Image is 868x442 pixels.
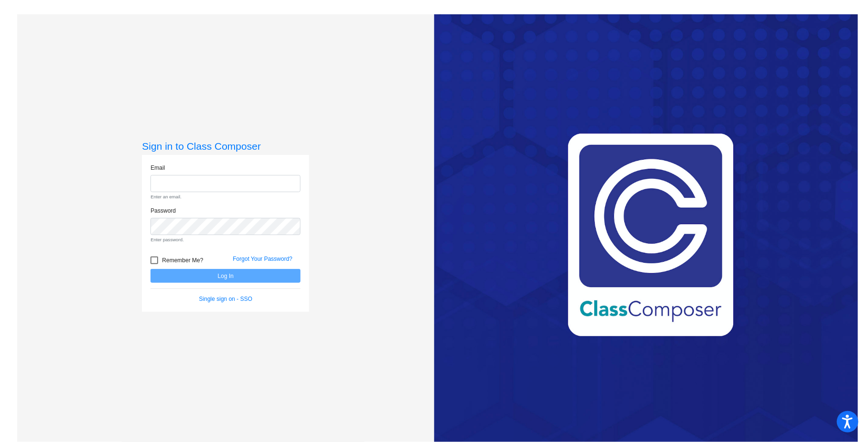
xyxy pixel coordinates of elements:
[150,236,300,243] small: Enter password.
[150,164,165,172] label: Email
[162,255,203,266] span: Remember Me?
[142,140,309,152] h3: Sign in to Class Composer
[150,269,300,283] button: Log In
[150,194,300,200] small: Enter an email.
[233,256,292,262] a: Forgot Your Password?
[199,296,252,302] a: Single sign on - SSO
[150,206,176,215] label: Password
